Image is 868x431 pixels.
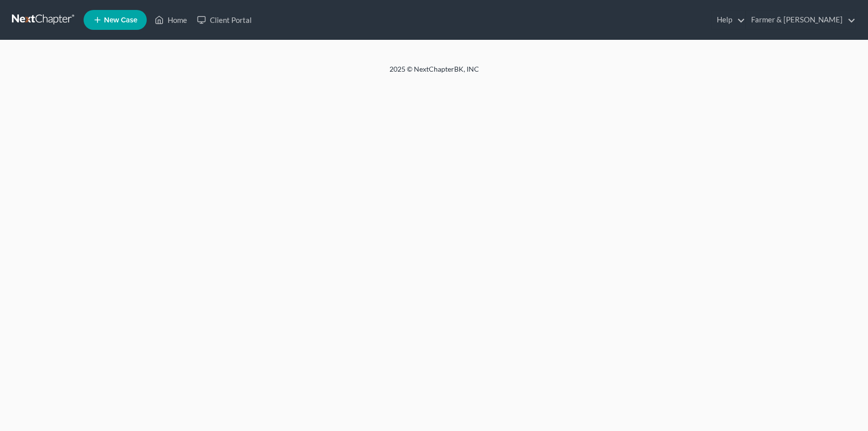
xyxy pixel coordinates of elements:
[84,10,147,30] new-legal-case-button: New Case
[151,64,718,82] div: 2025 © NextChapterBK, INC
[150,11,192,29] a: Home
[192,11,257,29] a: Client Portal
[712,11,745,29] a: Help
[746,11,856,29] a: Farmer & [PERSON_NAME]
